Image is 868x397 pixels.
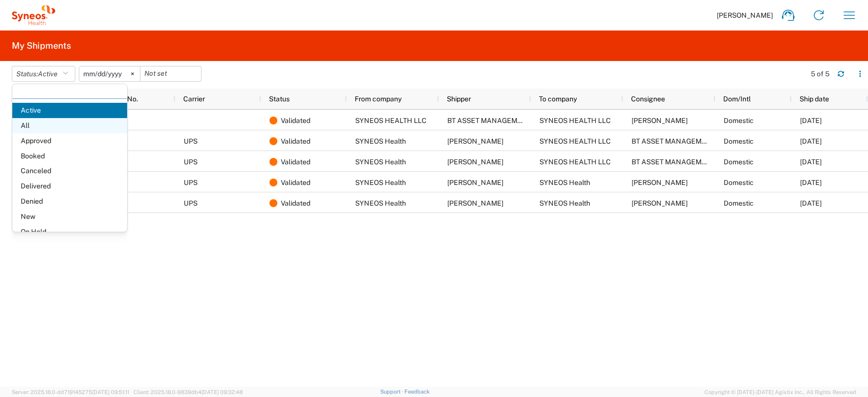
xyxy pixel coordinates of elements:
[201,389,243,395] span: [DATE] 09:32:48
[632,137,715,145] span: BT ASSET MANAGEMENT
[632,117,688,124] span: Yemii Teshome
[134,389,243,395] span: Client: 2025.18.0-9839db4
[355,117,427,124] span: SYNEOS HEALTH LLC
[632,158,715,166] span: BT ASSET MANAGEMENT
[140,66,201,81] input: Not set
[12,133,127,149] span: Approved
[447,199,503,207] span: Gayathri Subramanian
[811,69,830,78] div: 5 of 5
[92,389,129,395] span: [DATE] 09:51:11
[800,95,829,103] span: Ship date
[79,66,140,81] input: Not set
[724,158,754,166] span: Domestic
[539,95,577,103] span: To company
[184,199,198,207] span: UPS
[704,388,856,397] span: Copyright © [DATE]-[DATE] Agistix Inc., All Rights Reserved
[800,117,822,124] span: 08/27/2025
[184,179,198,186] span: UPS
[539,137,611,145] span: SYNEOS HEALTH LLC
[800,179,822,186] span: 07/25/2025
[12,194,127,209] span: Denied
[380,389,405,395] a: Support
[539,117,611,124] span: SYNEOS HEALTH LLC
[12,179,127,194] span: Delivered
[539,158,611,166] span: SYNEOS HEALTH LLC
[12,118,127,133] span: All
[281,110,310,131] span: Validated
[723,95,751,103] span: Dom/Intl
[355,158,406,166] span: SYNEOS Health
[800,137,822,145] span: 08/08/2025
[800,158,822,166] span: 08/06/2025
[724,117,754,124] span: Domestic
[447,179,503,186] span: Ta'Rhonda Savage
[724,137,754,145] span: Domestic
[447,117,531,124] span: BT ASSET MANAGEMENT
[724,179,754,186] span: Domestic
[355,179,406,186] span: SYNEOS Health
[38,70,58,78] span: Active
[447,95,471,103] span: Shipper
[631,95,665,103] span: Consignee
[184,137,198,145] span: UPS
[12,389,129,395] span: Server: 2025.18.0-dd719145275
[281,193,310,214] span: Validated
[447,158,503,166] span: Eric Suen
[717,11,773,20] span: [PERSON_NAME]
[281,152,310,172] span: Validated
[355,95,401,103] span: From company
[404,389,430,395] a: Feedback
[269,95,290,103] span: Status
[281,131,310,152] span: Validated
[12,163,127,179] span: Canceled
[355,137,406,145] span: SYNEOS Health
[724,199,754,207] span: Domestic
[12,40,71,52] h2: My Shipments
[632,179,688,186] span: Carl Sumpter
[539,179,590,186] span: SYNEOS Health
[12,66,75,82] button: Status:Active
[12,149,127,164] span: Booked
[281,172,310,193] span: Validated
[183,95,205,103] span: Carrier
[12,209,127,224] span: New
[12,103,127,118] span: Active
[539,199,590,207] span: SYNEOS Health
[12,224,127,240] span: On Hold
[355,199,406,207] span: SYNEOS Health
[184,158,198,166] span: UPS
[632,199,688,207] span: Carl Sumpter
[800,199,822,207] span: 07/11/2025
[447,137,503,145] span: Mia Johnson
